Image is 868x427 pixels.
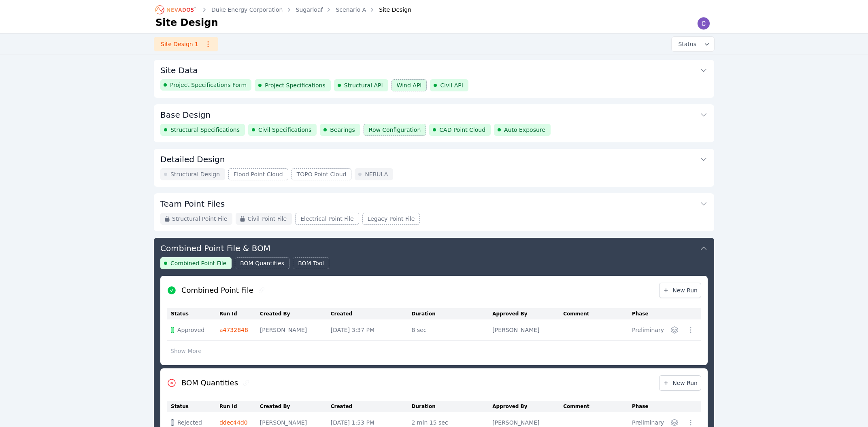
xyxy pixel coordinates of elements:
a: Site Design 1 [154,37,218,51]
th: Created By [260,401,331,412]
div: Preliminary [632,326,664,334]
button: Site Data [160,60,708,79]
span: Auto Exposure [504,126,545,134]
th: Duration [412,308,493,319]
span: Row Configuration [369,126,421,134]
a: ddec44d0 [219,419,248,426]
div: Team Point FilesStructural Point FileCivil Point FileElectrical Point FileLegacy Point File [154,193,714,231]
button: Show More [167,343,205,359]
h3: Detailed Design [160,154,225,165]
td: [PERSON_NAME] [492,319,563,341]
h3: Site Data [160,65,198,76]
div: 8 sec [412,326,489,334]
button: Team Point Files [160,193,708,213]
span: Project Specifications Form [170,81,247,89]
a: Sugarloaf [296,6,323,14]
a: a4732848 [219,327,248,333]
span: Legacy Point File [368,215,415,223]
div: Detailed DesignStructural DesignFlood Point CloudTOPO Point CloudNEBULA [154,149,714,187]
th: Run Id [219,308,260,319]
th: Comment [563,401,632,412]
button: Base Design [160,104,708,124]
h1: Site Design [155,16,218,29]
div: Preliminary [632,419,664,427]
span: CAD Point Cloud [439,126,485,134]
th: Duration [412,401,493,412]
span: BOM Quantities [240,259,284,267]
td: [PERSON_NAME] [260,319,331,341]
div: Site Design [368,6,411,14]
a: Duke Energy Corporation [211,6,283,14]
span: Approved [177,326,204,334]
th: Run Id [219,401,260,412]
span: Structural API [344,81,383,89]
span: Project Specifications [265,81,325,89]
button: Detailed Design [160,149,708,168]
h3: Combined Point File & BOM [160,243,270,254]
th: Comment [563,308,632,319]
button: Status [672,37,714,51]
td: [DATE] 3:37 PM [331,319,412,341]
span: New Run [663,379,698,387]
span: Flood Point Cloud [234,170,283,178]
span: New Run [663,286,698,294]
h2: BOM Quantities [181,377,238,389]
h3: Base Design [160,109,211,120]
img: Carl Jackson [697,17,710,30]
th: Approved By [492,308,563,319]
span: Civil API [440,81,463,89]
span: Combined Point File [170,259,226,267]
span: Bearings [330,126,355,134]
th: Approved By [492,401,563,412]
th: Phase [632,401,668,412]
h3: Team Point Files [160,198,225,209]
div: 2 min 15 sec [412,419,489,427]
th: Created By [260,308,331,319]
span: Status [675,40,696,48]
span: Structural Point File [172,215,227,223]
h2: Combined Point File [181,285,253,296]
div: Site DataProject Specifications FormProject SpecificationsStructural APIWind APICivil API [154,60,714,98]
span: NEBULA [365,170,388,178]
span: Rejected [177,419,202,427]
a: Scenario A [336,6,366,14]
span: Structural Design [170,170,220,178]
th: Created [331,401,412,412]
span: BOM Tool [298,259,324,267]
th: Created [331,308,412,319]
a: New Run [659,375,701,391]
span: TOPO Point Cloud [297,170,347,178]
a: New Run [659,283,701,298]
th: Status [167,308,219,319]
th: Phase [632,308,668,319]
span: Civil Specifications [258,126,311,134]
div: Base DesignStructural SpecificationsCivil SpecificationsBearingsRow ConfigurationCAD Point CloudA... [154,104,714,142]
button: Combined Point File & BOM [160,238,708,257]
span: Structural Specifications [170,126,240,134]
span: Wind API [397,81,422,89]
span: Civil Point File [247,215,287,223]
th: Status [167,401,219,412]
nav: Breadcrumb [155,3,411,16]
span: Electrical Point File [300,215,353,223]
